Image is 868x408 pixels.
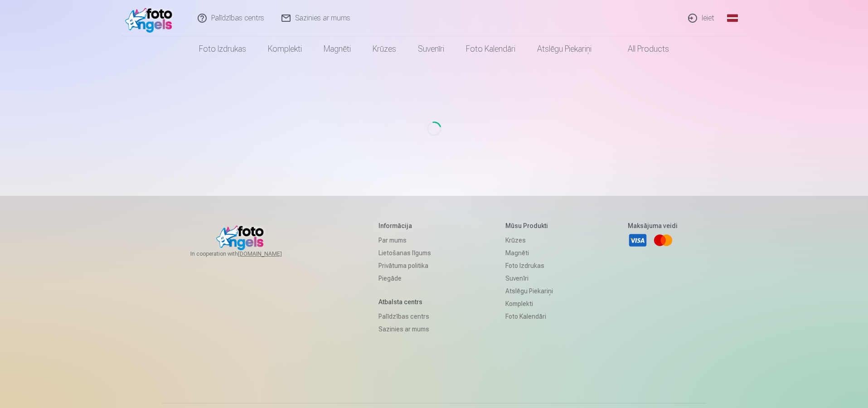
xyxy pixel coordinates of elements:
a: Piegāde [378,272,431,285]
a: Foto kalendāri [505,310,553,323]
span: In cooperation with [190,250,304,257]
img: /fa1 [125,4,177,33]
a: Foto kalendāri [455,36,526,62]
h5: Informācija [378,221,431,230]
a: [DOMAIN_NAME] [238,250,304,257]
a: Mastercard [653,230,673,250]
a: Par mums [378,234,431,247]
a: Krūzes [362,36,407,62]
a: Komplekti [505,297,553,310]
a: Krūzes [505,234,553,247]
a: Atslēgu piekariņi [505,285,553,297]
a: Lietošanas līgums [378,247,431,259]
a: Magnēti [505,247,553,259]
a: Suvenīri [505,272,553,285]
a: Palīdzības centrs [378,310,431,323]
a: Magnēti [313,36,362,62]
a: Suvenīri [407,36,455,62]
a: All products [602,36,680,62]
a: Atslēgu piekariņi [526,36,602,62]
a: Komplekti [257,36,313,62]
h5: Maksājuma veidi [628,221,678,230]
a: Visa [628,230,648,250]
a: Sazinies ar mums [378,323,431,335]
a: Privātuma politika [378,259,431,272]
a: Foto izdrukas [505,259,553,272]
h5: Atbalsta centrs [378,297,431,306]
h5: Mūsu produkti [505,221,553,230]
a: Foto izdrukas [188,36,257,62]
